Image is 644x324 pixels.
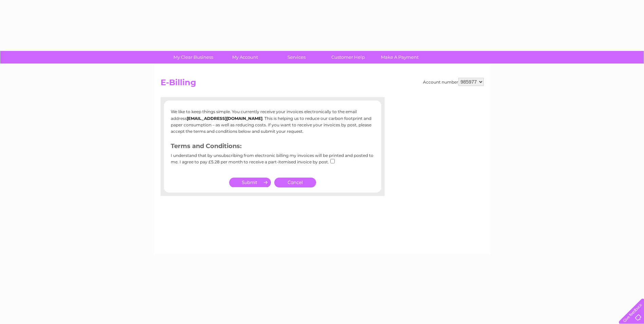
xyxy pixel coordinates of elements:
[274,178,316,187] a: Cancel
[161,78,484,91] h2: E-Billing
[269,51,325,64] a: Services
[320,51,376,64] a: Customer Help
[423,78,484,86] div: Account number
[372,51,428,64] a: Make A Payment
[165,51,221,64] a: My Clear Business
[171,141,374,153] h3: Terms and Conditions:
[171,153,374,169] div: I understand that by unsubscribing from electronic billing my invoices will be printed and posted...
[217,51,273,64] a: My Account
[229,178,271,187] input: Submit
[187,116,262,121] b: [EMAIL_ADDRESS][DOMAIN_NAME]
[171,108,374,134] p: We like to keep things simple. You currently receive your invoices electronically to the email ad...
